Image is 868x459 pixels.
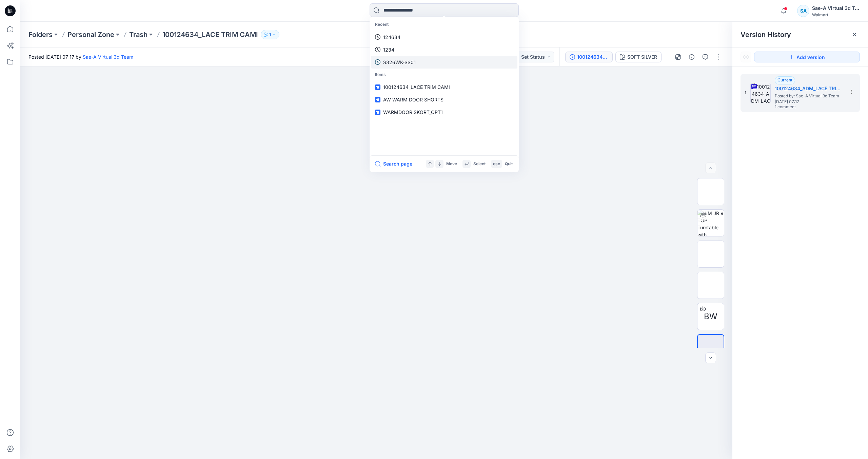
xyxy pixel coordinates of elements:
div: 100124634_ADM_LACE TRIM CAMI_SaeA_102423 [577,53,608,61]
a: Trash [129,30,147,39]
span: Posted by: Sae-A Virtual 3d Team [775,93,843,99]
button: 100124634_ADM_LACE TRIM CAMI_SaeA_102423 [565,52,613,62]
a: Folders [28,30,53,39]
p: 124634 [383,34,400,41]
a: 1234 [371,43,517,56]
button: Close [852,32,857,37]
p: Items [371,69,517,81]
span: WARMDOOR SKORT_OPT1 [383,109,443,115]
a: Personal Zone [67,30,114,39]
div: SOFT SILVER [627,53,657,61]
a: AW WARM DOOR SHORTS [371,93,517,106]
span: 100124634_LACE TRIM CAMI [383,84,450,90]
a: 124634 [371,31,517,43]
div: SA [797,5,809,17]
div: Walmart [812,12,860,17]
button: Search page [375,160,412,168]
button: Details [686,52,697,62]
p: Move [446,160,457,168]
p: S326WK-SS01 [383,59,416,66]
h5: 100124634_ADM_LACE TRIM CAMI_SaeA_102423 [775,84,843,93]
button: 1 [261,30,279,39]
p: Quit [505,160,513,168]
div: Sae-A Virtual 3d Team [812,4,860,12]
span: Posted [DATE] 07:17 by [28,53,133,60]
a: S326WK-SS01 [371,56,517,69]
a: Sae-A Virtual 3d Team [83,54,133,60]
span: [DATE] 07:17 [775,99,843,104]
p: 1 [269,31,271,38]
span: Version History [741,31,791,39]
p: esc [493,160,500,168]
span: 1 comment [775,104,822,110]
span: Current [777,77,792,82]
a: WARMDOOR SKORT_OPT1 [371,106,517,118]
span: AW WARM DOOR SHORTS [383,97,443,102]
p: 100124634_LACE TRIM CAMI [162,30,258,39]
button: SOFT SILVER [615,52,662,62]
span: 1. [745,90,748,96]
a: 100124634_LACE TRIM CAMI [371,81,517,93]
button: Show Hidden Versions [741,52,751,62]
img: WM JR 9 TOP Turntable with Avatar-Arms Down [697,210,724,236]
p: 1234 [383,46,394,53]
span: BW [704,310,717,323]
p: Select [473,160,486,168]
button: Add version [754,52,860,62]
img: 100124634_ADM_LACE TRIM CAMI_SaeA_102423 [750,83,771,103]
p: Recent [371,18,517,31]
